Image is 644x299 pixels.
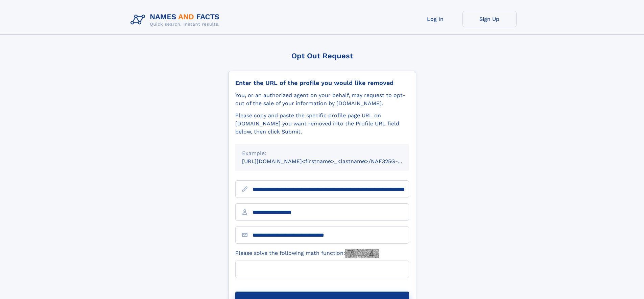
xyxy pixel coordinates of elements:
div: Opt Out Request [228,52,416,60]
label: Please solve the following math function: [235,249,379,258]
small: [URL][DOMAIN_NAME]<firstname>_<lastname>/NAF325G-xxxxxxxx [242,158,422,165]
a: Log In [408,11,462,27]
a: Sign Up [462,11,517,27]
img: Logo Names and Facts [128,11,225,29]
div: Please copy and paste the specific profile page URL on [DOMAIN_NAME] you want removed into the Pr... [235,112,409,136]
div: Enter the URL of the profile you would like removed [235,79,409,87]
div: You, or an authorized agent on your behalf, may request to opt-out of the sale of your informatio... [235,91,409,108]
div: Example: [242,149,402,157]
